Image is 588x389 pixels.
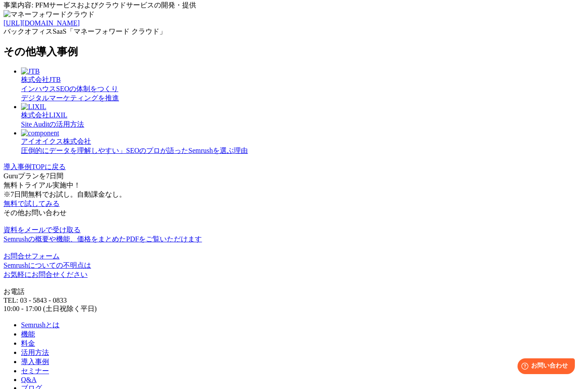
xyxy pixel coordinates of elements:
a: 導入事例TOPに戻る [4,163,66,170]
div: Semrushについての不明点は お気軽にお問合せください [4,261,584,279]
img: component [21,129,59,137]
a: Semrushとは [21,321,60,329]
div: 株式会社LIXIL [21,111,584,120]
a: お問合せフォーム Semrushについての不明点はお気軽にお問合せください [4,244,584,279]
a: component アイオイクス株式会社 圧倒的にデータを理解しやすい」SEOのプロが語ったSemrushを選ぶ理由 [21,129,584,156]
img: JTB [21,67,40,75]
div: 10:00 - 17:00 (土日祝除く平日) [4,304,584,314]
a: 機能 [21,330,35,338]
a: 無料で試してみる [4,200,60,207]
a: 導入事例 [21,358,49,365]
img: LIXIL [21,103,46,111]
div: ※7日間無料でお試し。自動課金なし。 [4,190,584,199]
div: TEL: 03 - 5843 - 0833 [4,297,584,304]
a: 資料をメールで受け取る Semrushの概要や機能、価格をまとめたPDFをご覧いただけます [4,218,584,244]
a: 料金 [21,339,35,347]
div: その他お問い合わせ [4,209,584,218]
div: アイオイクス株式会社 [21,137,584,146]
a: LIXIL 株式会社LIXIL Site Auditの活用方法 [21,103,584,129]
div: 圧倒的にデータを理解しやすい」SEOのプロが語ったSemrushを選ぶ理由 [21,146,584,156]
div: Site Auditの活用方法 [21,120,584,129]
h2: その他導入事例 [4,45,584,59]
div: Guruプランを7日間 [4,172,584,190]
img: マネーフォワードクラウド [4,10,95,19]
div: Semrushの概要や機能、価格をまとめたPDFをご覧いただけます [4,235,584,244]
span: 無料トライアル実施中！ [4,181,81,189]
a: 活用方法 [21,349,49,356]
a: Q&A [21,376,37,383]
a: [URL][DOMAIN_NAME] [4,19,80,27]
div: お電話 [4,287,584,297]
div: 資料をメールで受け取る [4,226,584,235]
iframe: Help widget launcher [510,355,578,379]
a: セミナー [21,367,49,375]
div: 事業内容: PFMサービスおよびクラウドサービスの開発・提供 [4,1,584,10]
div: 株式会社JTB [21,75,584,85]
a: JTB 株式会社JTB インハウスSEOの体制をつくりデジタルマーケティングを推進 [21,67,584,103]
div: お問合せフォーム [4,252,584,261]
div: インハウスSEOの体制をつくり デジタルマーケティングを推進 [21,85,584,103]
div: バックオフィスSaaS「マネーフォワード クラウド」 [4,27,584,36]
